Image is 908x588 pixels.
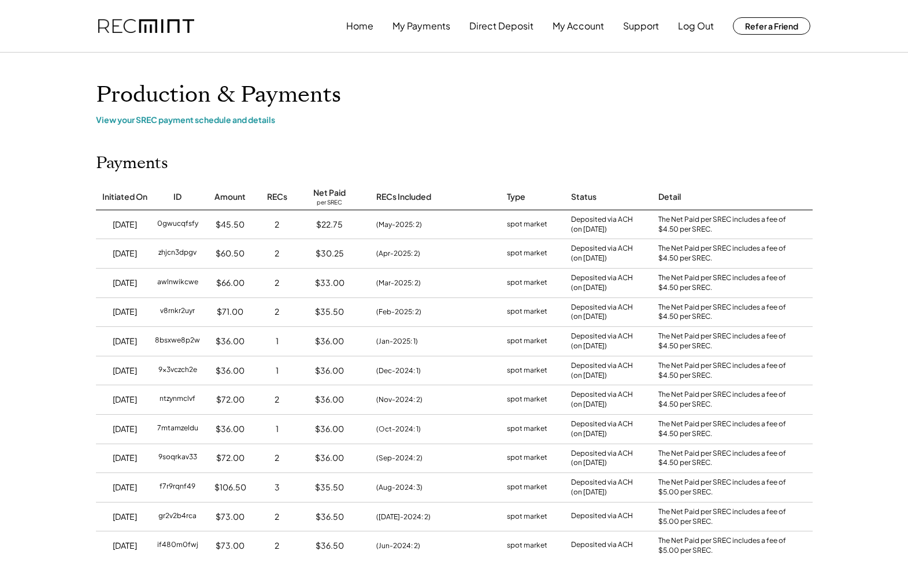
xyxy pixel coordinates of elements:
[507,248,547,259] div: spot market
[216,394,244,405] div: $72.00
[158,452,197,464] div: 9soqrkav33
[315,482,344,493] div: $35.50
[113,394,137,405] div: [DATE]
[275,248,279,259] div: 2
[376,424,421,434] div: (Oct-2024: 1)
[469,14,533,38] button: Direct Deposit
[316,540,344,552] div: $36.50
[507,191,525,203] div: Type
[276,365,279,377] div: 1
[658,390,791,410] div: The Net Paid per SREC includes a fee of $4.50 per SREC.
[376,482,423,493] div: (Aug-2024: 3)
[507,511,547,523] div: spot market
[216,452,244,464] div: $72.00
[275,306,279,318] div: 2
[276,423,279,435] div: 1
[571,303,633,322] div: Deposited via ACH (on [DATE])
[507,219,547,230] div: spot market
[157,219,198,230] div: 0gwucqfsfy
[571,332,633,351] div: Deposited via ACH (on [DATE])
[216,540,244,552] div: $73.00
[658,419,791,439] div: The Net Paid per SREC includes a fee of $4.50 per SREC.
[313,187,346,199] div: Net Paid
[658,361,791,381] div: The Net Paid per SREC includes a fee of $4.50 per SREC.
[658,449,791,468] div: The Net Paid per SREC includes a fee of $4.50 per SREC.
[658,215,791,235] div: The Net Paid per SREC includes a fee of $4.50 per SREC.
[113,336,137,347] div: [DATE]
[733,17,810,35] button: Refer a Friend
[157,540,198,552] div: if480m0fwj
[316,511,344,523] div: $36.50
[571,244,633,263] div: Deposited via ACH (on [DATE])
[317,199,342,207] div: per SREC
[113,306,137,318] div: [DATE]
[113,219,137,230] div: [DATE]
[275,219,279,230] div: 2
[275,540,279,552] div: 2
[623,14,659,38] button: Support
[315,365,344,377] div: $36.00
[160,394,195,405] div: ntzynmclvf
[158,248,197,259] div: zhjcn3dpgv
[315,277,344,289] div: $33.00
[214,191,246,203] div: Amount
[160,306,195,318] div: v8rnkr2uyr
[315,336,344,347] div: $36.00
[96,81,813,109] h1: Production & Payments
[96,114,813,125] div: View your SREC payment schedule and details
[571,540,633,552] div: Deposited via ACH
[214,482,246,493] div: $106.50
[507,540,547,552] div: spot market
[98,19,194,34] img: recmint-logotype%403x.png
[658,507,791,527] div: The Net Paid per SREC includes a fee of $5.00 per SREC.
[216,365,244,377] div: $36.00
[376,541,420,551] div: (Jun-2024: 2)
[571,361,633,381] div: Deposited via ACH (on [DATE])
[392,14,450,38] button: My Payments
[571,511,633,523] div: Deposited via ACH
[113,248,137,259] div: [DATE]
[346,14,373,38] button: Home
[113,423,137,435] div: [DATE]
[571,390,633,410] div: Deposited via ACH (on [DATE])
[571,478,633,497] div: Deposited via ACH (on [DATE])
[658,478,791,497] div: The Net Paid per SREC includes a fee of $5.00 per SREC.
[507,365,547,377] div: spot market
[155,336,200,347] div: 8bsxwe8p2w
[316,219,343,230] div: $22.75
[658,536,791,556] div: The Net Paid per SREC includes a fee of $5.00 per SREC.
[571,215,633,235] div: Deposited via ACH (on [DATE])
[376,307,421,317] div: (Feb-2025: 2)
[376,248,420,259] div: (Apr-2025: 2)
[160,482,195,493] div: f7r9rqnf49
[658,244,791,263] div: The Net Paid per SREC includes a fee of $4.50 per SREC.
[216,219,244,230] div: $45.50
[113,277,137,289] div: [DATE]
[376,219,422,230] div: (May-2025: 2)
[113,511,137,523] div: [DATE]
[102,191,147,203] div: Initiated On
[315,452,344,464] div: $36.00
[507,394,547,405] div: spot market
[376,453,423,463] div: (Sep-2024: 2)
[376,336,418,347] div: (Jan-2025: 1)
[376,366,421,376] div: (Dec-2024: 1)
[678,14,714,38] button: Log Out
[113,452,137,464] div: [DATE]
[96,154,168,173] h2: Payments
[275,277,279,289] div: 2
[267,191,287,203] div: RECs
[315,394,344,405] div: $36.00
[113,365,137,377] div: [DATE]
[658,273,791,293] div: The Net Paid per SREC includes a fee of $4.50 per SREC.
[216,248,244,259] div: $60.50
[275,452,279,464] div: 2
[315,423,344,435] div: $36.00
[571,449,633,468] div: Deposited via ACH (on [DATE])
[507,423,547,435] div: spot market
[158,511,197,523] div: gr2v2b4rca
[658,303,791,322] div: The Net Paid per SREC includes a fee of $4.50 per SREC.
[217,306,243,318] div: $71.00
[216,423,244,435] div: $36.00
[658,332,791,351] div: The Net Paid per SREC includes a fee of $4.50 per SREC.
